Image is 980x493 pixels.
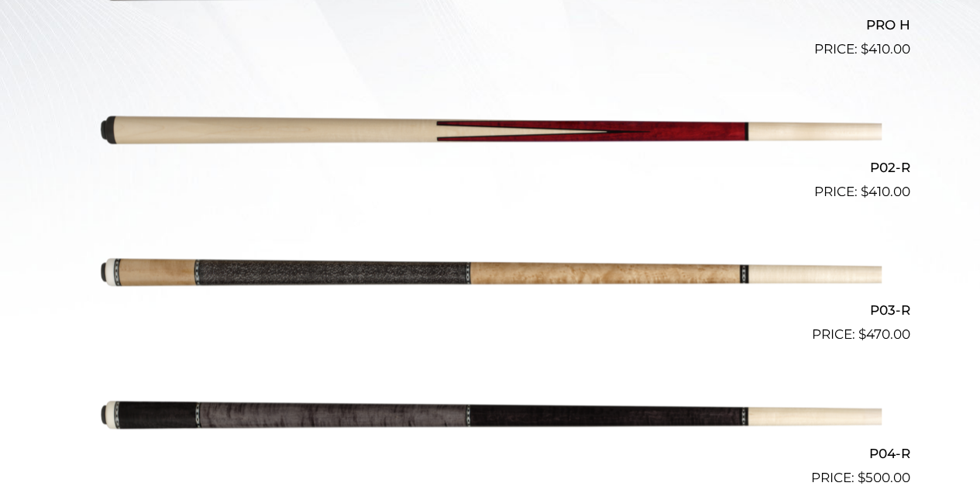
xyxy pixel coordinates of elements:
[70,296,910,325] h2: P03-R
[70,209,910,345] a: P03-R $470.00
[70,351,910,488] a: P04-R $500.00
[858,326,866,342] span: $
[861,184,910,199] bdi: 410.00
[861,41,910,57] bdi: 410.00
[99,351,882,481] img: P04-R
[858,470,910,485] bdi: 500.00
[99,209,882,339] img: P03-R
[70,439,910,467] h2: P04-R
[858,470,865,485] span: $
[861,41,868,57] span: $
[70,10,910,39] h2: PRO H
[70,66,910,202] a: P02-R $410.00
[858,326,910,342] bdi: 470.00
[70,153,910,182] h2: P02-R
[861,184,868,199] span: $
[99,66,882,196] img: P02-R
